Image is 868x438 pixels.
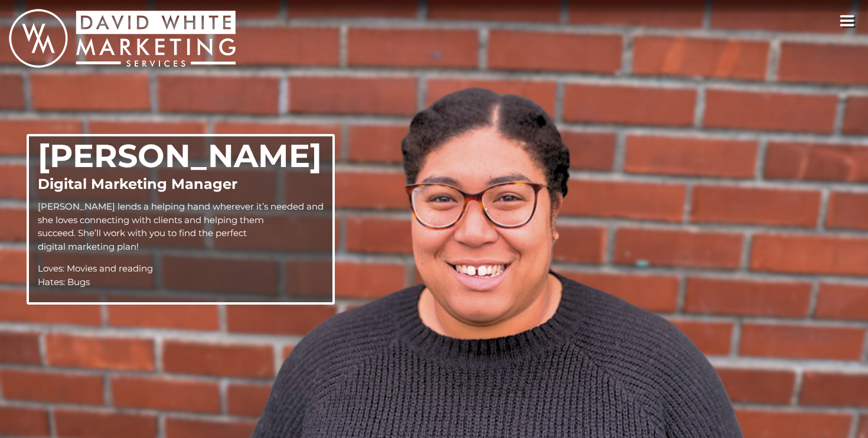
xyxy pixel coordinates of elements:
[9,9,236,68] img: White Marketing - get found, lead digital
[38,140,324,171] h2: [PERSON_NAME]
[9,9,236,72] a: White Marketing home link
[38,177,324,191] h3: Digital Marketing Manager
[836,9,860,33] button: toggle navigation
[38,276,90,287] span: Hates: Bugs
[38,263,153,274] span: Loves: Movies and reading
[38,201,324,252] span: [PERSON_NAME] lends a helping hand wherever it’s needed and she loves connecting with clients and...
